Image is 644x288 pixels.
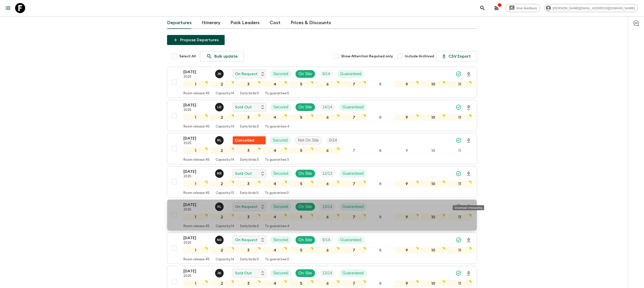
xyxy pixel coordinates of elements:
[270,17,280,29] a: Cost
[319,203,335,211] div: Trip Fill
[447,147,472,154] div: 11
[183,92,210,96] p: Room release: 45
[421,280,445,287] div: 10
[295,103,315,111] div: On Site
[342,171,364,177] p: Guaranteed
[319,70,333,78] div: Trip Fill
[265,224,289,228] p: To guarantee: 4
[319,103,335,111] div: Trip Fill
[368,147,392,154] div: 8
[342,270,364,276] p: Guaranteed
[298,137,319,143] p: Not On Site
[447,214,472,220] div: 11
[341,54,393,59] span: Show Attention Required only
[315,181,340,187] div: 6
[236,181,261,187] div: 3
[299,71,312,77] p: On Site
[183,141,211,145] p: 2025
[183,258,210,262] p: Room release: 45
[315,81,340,88] div: 6
[265,92,289,96] p: To guarantee: 0
[183,247,208,254] div: 1
[273,204,288,210] p: Secured
[263,181,287,187] div: 4
[240,125,259,129] p: Early birds: 0
[167,133,477,164] button: [DATE]2025Rabata Legend MpatamaliFlash Pack cancellationSecuredNot On SiteTrip Fill1234567891011R...
[215,202,225,211] button: RL
[421,181,445,187] div: 10
[342,247,366,254] div: 7
[456,171,462,177] svg: Synced Successfully
[273,104,288,110] p: Secured
[240,191,259,195] p: Early birds: 0
[215,237,225,241] span: Nkosinathi Gayiya
[270,203,291,211] div: Secured
[183,75,211,79] p: 2025
[295,70,315,78] div: On Site
[179,54,196,59] span: Select All
[466,270,472,276] svg: Download Onboarding
[289,247,313,254] div: 5
[322,237,330,243] p: 9 / 14
[289,81,313,88] div: 5
[466,138,472,144] svg: Download Onboarding
[319,269,335,277] div: Trip Fill
[340,71,361,77] p: Guaranteed
[183,202,211,208] p: [DATE]
[210,81,234,88] div: 2
[183,125,210,129] p: Room release: 45
[466,104,472,110] svg: Download Onboarding
[210,147,234,154] div: 2
[368,214,392,220] div: 8
[436,51,477,62] button: CSV Export
[270,103,291,111] div: Secured
[270,269,291,277] div: Secured
[183,241,211,245] p: 2025
[217,138,221,142] p: R L
[215,103,225,111] button: LE
[342,181,366,187] div: 7
[235,204,258,210] p: On Request
[183,108,211,112] p: 2025
[273,137,288,143] p: Secured
[215,169,225,178] button: RR
[235,171,252,177] p: Sold Out
[215,71,225,75] span: Jamie Keenan
[235,137,254,143] p: Cancelled
[322,270,332,276] p: 13 / 14
[456,237,462,243] svg: Synced Successfully
[394,114,419,121] div: 9
[299,204,312,210] p: On Site
[263,280,287,287] div: 4
[322,171,332,177] p: 12 / 13
[299,171,312,177] p: On Site
[299,270,312,276] p: On Site
[322,104,332,110] p: 14 / 14
[466,71,472,77] svg: Download Onboarding
[394,280,419,287] div: 9
[236,147,261,154] div: 3
[421,147,445,154] div: 10
[240,158,259,162] p: Early birds: 0
[183,214,208,220] div: 1
[342,214,366,220] div: 7
[167,35,225,45] button: Propose Departures
[270,236,291,244] div: Secured
[210,247,234,254] div: 2
[183,191,210,195] p: Room release: 45
[466,237,472,243] svg: Download Onboarding
[265,158,289,162] p: To guarantee: 3
[210,181,234,187] div: 2
[235,104,252,110] p: Sold Out
[273,237,288,243] p: Secured
[236,81,261,88] div: 3
[183,69,211,75] p: [DATE]
[421,81,445,88] div: 10
[544,4,638,12] div: [PERSON_NAME][EMAIL_ADDRESS][DOMAIN_NAME]
[265,125,289,129] p: To guarantee: 4
[215,136,225,145] button: RL
[456,71,462,77] svg: Synced Successfully
[215,70,225,78] button: JK
[299,104,312,110] p: On Site
[167,199,477,231] button: [DATE]2025Rabata Legend MpatamaliOn RequestSecuredOn SiteTrip FillGuaranteed1234567891011Room rel...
